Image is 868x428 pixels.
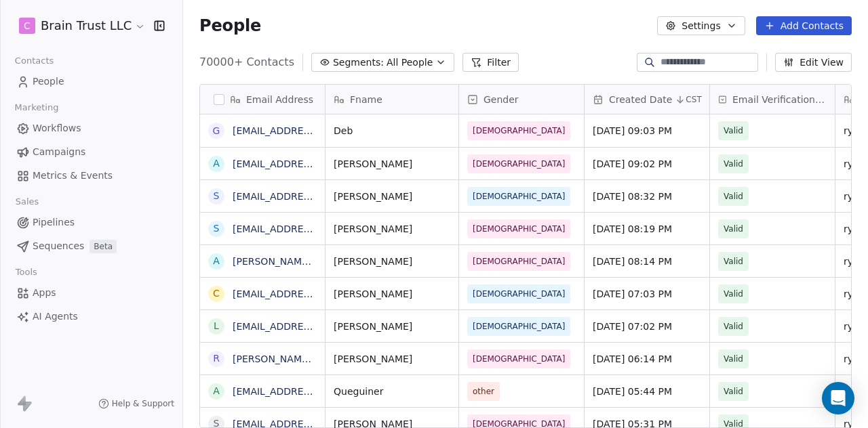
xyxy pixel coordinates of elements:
[593,190,701,203] span: [DATE] 08:32 PM
[732,93,827,106] span: Email Verification Status
[593,385,701,398] span: [DATE] 05:44 PM
[213,384,220,398] div: a
[9,51,60,71] span: Contacts
[11,117,172,140] a: Workflows
[585,85,709,114] div: Created DateCST
[33,309,78,324] span: AI Agents
[11,165,172,187] a: Metrics & Events
[333,56,384,70] span: Segments:
[9,98,64,118] span: Marketing
[11,70,172,93] a: People
[775,53,852,72] button: Edit View
[462,53,519,72] button: Filter
[593,222,701,236] span: [DATE] 08:19 PM
[710,85,835,114] div: Email Verification Status
[246,93,313,106] span: Email Address
[822,382,854,414] div: Open Intercom Messenger
[473,385,494,398] span: other
[334,190,450,203] span: [PERSON_NAME]
[213,254,220,268] div: a
[233,354,556,364] a: [PERSON_NAME][EMAIL_ADDRESS][PERSON_NAME][DOMAIN_NAME]
[11,282,172,304] a: Apps
[593,320,701,333] span: [DATE] 07:02 PM
[199,54,294,70] span: 70000+ Contacts
[233,321,399,332] a: [EMAIL_ADDRESS][DOMAIN_NAME]
[609,93,672,106] span: Created Date
[724,124,743,137] span: Valid
[724,320,743,333] span: Valid
[199,16,261,36] span: People
[473,255,565,268] span: [DEMOGRAPHIC_DATA]
[112,398,174,409] span: Help & Support
[334,157,450,171] span: [PERSON_NAME]
[724,190,743,203] span: Valid
[233,386,399,397] a: [EMAIL_ADDRESS][DOMAIN_NAME]
[593,124,701,137] span: [DATE] 09:03 PM
[724,385,743,398] span: Valid
[724,287,743,301] span: Valid
[213,156,220,171] div: a
[473,157,565,171] span: [DEMOGRAPHIC_DATA]
[334,222,450,236] span: [PERSON_NAME]
[473,352,565,366] span: [DEMOGRAPHIC_DATA]
[756,16,852,35] button: Add Contacts
[593,255,701,268] span: [DATE] 08:14 PM
[350,93,382,106] span: Fname
[9,192,45,212] span: Sales
[724,157,743,171] span: Valid
[473,222,565,236] span: [DEMOGRAPHIC_DATA]
[724,255,743,268] span: Valid
[334,320,450,333] span: [PERSON_NAME]
[200,85,325,114] div: Email Address
[473,287,565,301] span: [DEMOGRAPHIC_DATA]
[233,288,399,299] a: [EMAIL_ADDRESS][DOMAIN_NAME]
[387,56,433,70] span: All People
[33,169,113,183] span: Metrics & Events
[233,223,399,234] a: [EMAIL_ADDRESS][DOMAIN_NAME]
[233,158,399,169] a: [EMAIL_ADDRESS][DOMAIN_NAME]
[334,124,450,137] span: Deb
[473,190,565,203] span: [DEMOGRAPHIC_DATA]
[214,221,220,236] div: s
[334,255,450,268] span: [PERSON_NAME]
[459,85,584,114] div: Gender
[11,141,172,163] a: Campaigns
[24,19,31,33] span: C
[90,240,117,253] span: Beta
[593,287,701,301] span: [DATE] 07:03 PM
[213,286,220,301] div: c
[473,124,565,137] span: [DEMOGRAPHIC_DATA]
[593,352,701,366] span: [DATE] 06:14 PM
[41,17,132,35] span: Brain Trust LLC
[33,74,64,89] span: People
[33,121,81,135] span: Workflows
[16,14,144,37] button: CBrain Trust LLC
[214,189,220,203] div: s
[98,398,174,409] a: Help & Support
[724,222,743,236] span: Valid
[213,351,220,366] div: r
[484,93,519,106] span: Gender
[33,286,56,300] span: Apps
[686,94,701,105] span: CST
[11,235,172,257] a: SequencesBeta
[334,352,450,366] span: [PERSON_NAME]
[213,124,220,138] div: g
[233,256,477,267] a: [PERSON_NAME][EMAIL_ADDRESS][DOMAIN_NAME]
[11,211,172,234] a: Pipelines
[593,157,701,171] span: [DATE] 09:02 PM
[11,305,172,328] a: AI Agents
[33,239,84,253] span: Sequences
[724,352,743,366] span: Valid
[9,262,43,282] span: Tools
[233,125,399,136] a: [EMAIL_ADDRESS][DOMAIN_NAME]
[325,85,458,114] div: Fname
[473,320,565,333] span: [DEMOGRAPHIC_DATA]
[657,16,745,35] button: Settings
[233,191,399,202] a: [EMAIL_ADDRESS][DOMAIN_NAME]
[334,385,450,398] span: Queguiner
[33,145,85,159] span: Campaigns
[33,215,75,230] span: Pipelines
[214,319,219,333] div: l
[334,287,450,301] span: [PERSON_NAME]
